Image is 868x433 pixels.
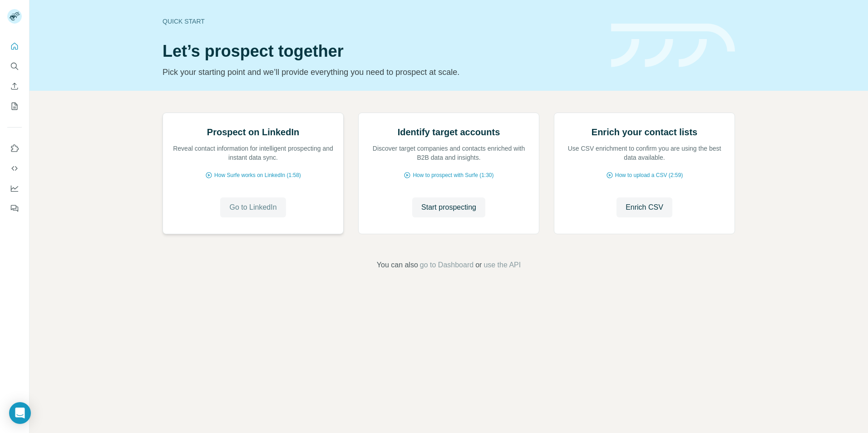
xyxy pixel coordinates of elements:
[626,202,663,213] span: Enrich CSV
[214,171,301,179] span: How Surfe works on LinkedIn (1:58)
[616,197,672,217] button: Enrich CSV
[207,126,299,138] h2: Prospect on LinkedIn
[7,180,22,197] button: Dashboard
[7,38,22,54] button: Quick start
[163,66,600,79] p: Pick your starting point and we’ll provide everything you need to prospect at scale.
[7,58,22,74] button: Search
[475,260,482,271] span: or
[398,126,500,138] h2: Identify target accounts
[220,197,286,217] button: Go to LinkedIn
[615,171,683,179] span: How to upload a CSV (2:59)
[563,144,725,162] p: Use CSV enrichment to confirm you are using the best data available.
[368,144,530,162] p: Discover target companies and contacts enriched with B2B data and insights.
[7,140,22,157] button: Use Surfe on LinkedIn
[483,260,521,271] button: use the API
[377,260,418,271] span: You can also
[7,160,22,177] button: Use Surfe API
[7,98,22,114] button: My lists
[9,402,31,424] div: Open Intercom Messenger
[420,260,473,271] button: go to Dashboard
[421,202,476,213] span: Start prospecting
[163,17,600,26] div: Quick start
[611,24,735,68] img: banner
[172,144,334,162] p: Reveal contact information for intelligent prospecting and instant data sync.
[7,200,22,216] button: Feedback
[592,126,697,138] h2: Enrich your contact lists
[413,171,493,179] span: How to prospect with Surfe (1:30)
[412,197,485,217] button: Start prospecting
[163,42,600,60] h1: Let’s prospect together
[7,78,22,94] button: Enrich CSV
[229,202,276,213] span: Go to LinkedIn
